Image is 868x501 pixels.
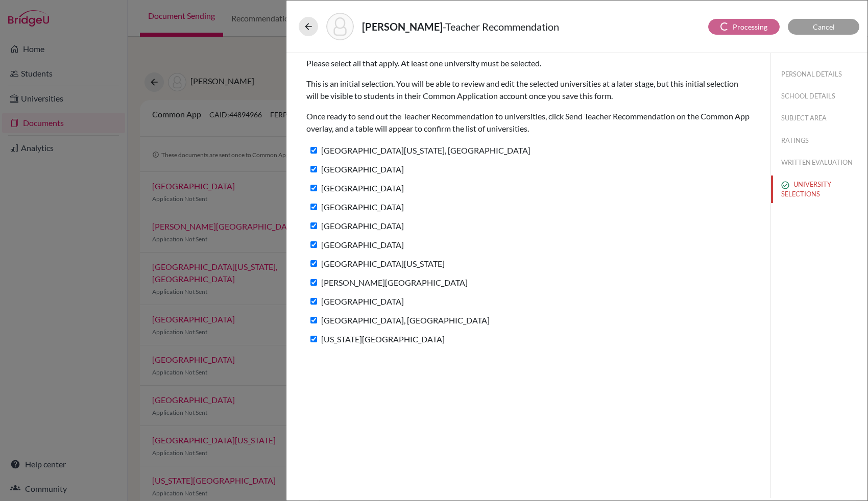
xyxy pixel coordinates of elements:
button: SCHOOL DETAILS [771,87,867,105]
label: [GEOGRAPHIC_DATA] [306,294,404,309]
button: WRITTEN EVALUATION [771,154,867,171]
button: PERSONAL DETAILS [771,65,867,83]
input: [GEOGRAPHIC_DATA] [310,204,317,210]
label: [GEOGRAPHIC_DATA] [306,162,404,177]
strong: [PERSON_NAME] [362,20,443,33]
label: [PERSON_NAME][GEOGRAPHIC_DATA] [306,275,468,290]
button: RATINGS [771,132,867,149]
label: [GEOGRAPHIC_DATA], [GEOGRAPHIC_DATA] [306,313,490,328]
input: [GEOGRAPHIC_DATA][US_STATE] [310,260,317,267]
input: [US_STATE][GEOGRAPHIC_DATA] [310,336,317,342]
label: [US_STATE][GEOGRAPHIC_DATA] [306,332,445,346]
input: [GEOGRAPHIC_DATA] [310,222,317,229]
img: check_circle_outline-e4d4ac0f8e9136db5ab2.svg [781,181,789,189]
label: [GEOGRAPHIC_DATA] [306,237,404,252]
label: [GEOGRAPHIC_DATA] [306,199,404,214]
span: - Teacher Recommendation [443,20,559,33]
input: [GEOGRAPHIC_DATA], [GEOGRAPHIC_DATA] [310,317,317,323]
label: [GEOGRAPHIC_DATA] [306,181,404,195]
input: [GEOGRAPHIC_DATA] [310,166,317,172]
button: SUBJECT AREA [771,109,867,127]
label: [GEOGRAPHIC_DATA] [306,218,404,233]
p: This is an initial selection. You will be able to review and edit the selected universities at a ... [306,78,751,102]
input: [GEOGRAPHIC_DATA] [310,298,317,305]
p: Once ready to send out the Teacher Recommendation to universities, click Send Teacher Recommendat... [306,110,751,135]
input: [GEOGRAPHIC_DATA] [310,241,317,248]
input: [GEOGRAPHIC_DATA] [310,185,317,191]
label: [GEOGRAPHIC_DATA][US_STATE] [306,256,445,271]
input: [GEOGRAPHIC_DATA][US_STATE], [GEOGRAPHIC_DATA] [310,147,317,154]
label: [GEOGRAPHIC_DATA][US_STATE], [GEOGRAPHIC_DATA] [306,143,531,158]
button: UNIVERSITY SELECTIONS [771,176,867,203]
p: Please select all that apply. At least one university must be selected. [306,57,751,69]
input: [PERSON_NAME][GEOGRAPHIC_DATA] [310,279,317,286]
